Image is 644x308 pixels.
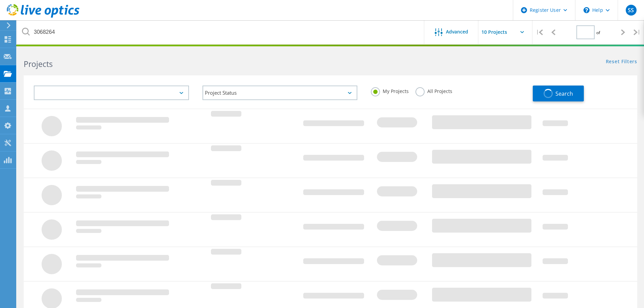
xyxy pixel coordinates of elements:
[446,29,468,34] span: Advanced
[202,86,358,100] div: Project Status
[532,20,546,44] div: |
[533,86,584,101] button: Search
[583,7,590,13] svg: \n
[415,87,452,94] label: All Projects
[606,59,637,65] a: Reset Filters
[24,58,53,69] b: Projects
[630,20,644,44] div: |
[628,7,634,13] span: SS
[7,14,79,19] a: Live Optics Dashboard
[596,30,600,35] span: of
[555,90,573,97] span: Search
[371,87,409,94] label: My Projects
[17,20,425,44] input: Search projects by name, owner, ID, company, etc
